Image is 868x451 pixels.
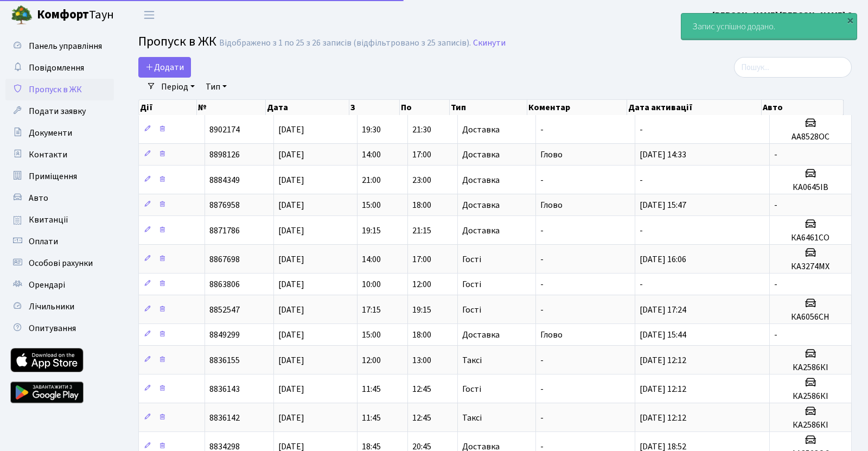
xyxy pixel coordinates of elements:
[29,149,67,161] span: Контакти
[29,214,68,226] span: Квитанції
[29,322,76,334] span: Опитування
[412,124,431,136] span: 21:30
[774,420,847,430] h5: КА2586КІ
[209,124,240,136] span: 8902174
[774,329,777,341] span: -
[540,225,544,237] span: -
[540,383,544,395] span: -
[462,150,500,159] span: Доставка
[640,174,643,186] span: -
[5,100,114,122] a: Подати заявку
[450,100,528,115] th: Тип
[412,253,431,265] span: 17:00
[5,122,114,144] a: Документи
[362,174,381,186] span: 21:00
[362,253,381,265] span: 14:00
[29,105,86,117] span: Подати заявку
[209,225,240,237] span: 8871786
[540,412,544,424] span: -
[412,278,431,290] span: 12:00
[640,225,643,237] span: -
[774,312,847,322] h5: КА6056СН
[278,354,304,366] span: [DATE]
[5,296,114,317] a: Лічильники
[412,412,431,424] span: 12:45
[29,84,82,96] span: Пропуск в ЖК
[37,6,89,23] b: Комфорт
[640,354,686,366] span: [DATE] 12:12
[712,9,855,21] b: [PERSON_NAME] [PERSON_NAME] Є.
[412,149,431,161] span: 17:00
[362,304,381,316] span: 17:15
[640,149,686,161] span: [DATE] 14:33
[734,57,852,78] input: Пошук...
[412,174,431,186] span: 23:00
[362,278,381,290] span: 10:00
[362,225,381,237] span: 19:15
[29,301,74,313] span: Лічильники
[462,201,500,209] span: Доставка
[136,6,163,24] button: Переключити навігацію
[462,306,481,314] span: Гості
[462,255,481,264] span: Гості
[209,174,240,186] span: 8884349
[278,412,304,424] span: [DATE]
[29,279,65,291] span: Орендарі
[540,278,544,290] span: -
[209,329,240,341] span: 8849299
[278,199,304,211] span: [DATE]
[400,100,450,115] th: По
[5,231,114,252] a: Оплати
[540,199,563,211] span: Глово
[5,35,114,57] a: Панель управління
[5,209,114,231] a: Квитанції
[278,253,304,265] span: [DATE]
[145,61,184,73] span: Додати
[138,32,216,51] span: Пропуск в ЖК
[540,354,544,366] span: -
[627,100,761,115] th: Дата активації
[362,329,381,341] span: 15:00
[774,363,847,373] h5: КА2586КІ
[412,225,431,237] span: 21:15
[774,233,847,243] h5: КА6461СО
[29,170,77,182] span: Приміщення
[278,149,304,161] span: [DATE]
[29,127,72,139] span: Документи
[139,100,197,115] th: Дії
[278,124,304,136] span: [DATE]
[219,38,471,48] div: Відображено з 1 по 25 з 26 записів (відфільтровано з 25 записів).
[462,176,500,185] span: Доставка
[540,174,544,186] span: -
[712,9,855,22] a: [PERSON_NAME] [PERSON_NAME] Є.
[540,149,563,161] span: Глово
[362,124,381,136] span: 19:30
[29,236,58,247] span: Оплати
[278,278,304,290] span: [DATE]
[412,199,431,211] span: 18:00
[209,383,240,395] span: 8836143
[29,257,93,269] span: Особові рахунки
[11,4,33,26] img: logo.png
[5,317,114,339] a: Опитування
[29,192,48,204] span: Авто
[37,6,114,24] span: Таун
[462,226,500,235] span: Доставка
[473,38,506,48] a: Скинути
[540,329,563,341] span: Глово
[5,252,114,274] a: Особові рахунки
[5,274,114,296] a: Орендарі
[266,100,350,115] th: Дата
[278,174,304,186] span: [DATE]
[640,124,643,136] span: -
[349,100,399,115] th: З
[362,383,381,395] span: 11:45
[5,144,114,166] a: Контакти
[29,62,84,74] span: Повідомлення
[362,199,381,211] span: 15:00
[278,329,304,341] span: [DATE]
[462,280,481,289] span: Гості
[209,253,240,265] span: 8867698
[540,304,544,316] span: -
[640,383,686,395] span: [DATE] 12:12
